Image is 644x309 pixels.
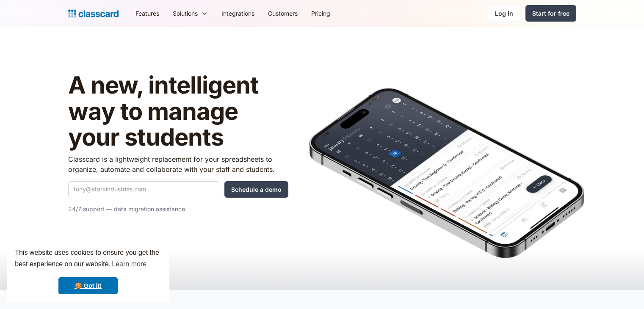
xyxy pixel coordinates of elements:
input: tony@starkindustries.com [68,181,219,197]
input: Schedule a demo [224,181,288,198]
div: Solutions [166,4,215,23]
div: Start for free [532,9,569,18]
a: Integrations [215,4,261,23]
a: Customers [261,4,304,23]
form: Quick Demo Form [68,181,288,198]
div: Solutions [173,9,198,18]
div: cookieconsent [7,240,169,302]
a: learn more about cookies [111,258,148,270]
a: Features [129,4,166,23]
span: This website uses cookies to ensure you get the best experience on our website. [15,248,161,270]
a: dismiss cookie message [58,277,118,294]
p: 24/7 support — data migration assistance. [68,204,288,214]
a: Logo [68,8,119,19]
a: Pricing [304,4,337,23]
a: Start for free [525,5,576,22]
p: Classcard is a lightweight replacement for your spreadsheets to organize, automate and collaborat... [68,154,288,174]
h1: A new, intelligent way to manage your students [68,72,288,151]
div: Log in [495,9,513,18]
a: Log in [488,5,520,22]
